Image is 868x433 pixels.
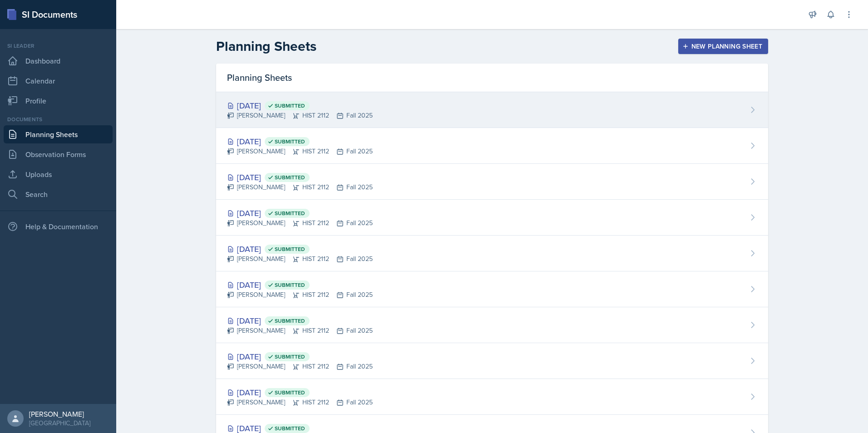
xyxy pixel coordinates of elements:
a: [DATE] Submitted [PERSON_NAME]HIST 2112Fall 2025 [216,128,768,164]
div: New Planning Sheet [684,43,762,50]
div: [PERSON_NAME] HIST 2112 Fall 2025 [227,147,373,156]
div: [DATE] [227,279,373,291]
div: [PERSON_NAME] HIST 2112 Fall 2025 [227,398,373,407]
a: Profile [4,92,113,110]
div: [PERSON_NAME] HIST 2112 Fall 2025 [227,254,373,264]
span: Submitted [275,102,305,109]
div: [DATE] [227,386,373,399]
div: [PERSON_NAME] HIST 2112 Fall 2025 [227,182,373,192]
div: [PERSON_NAME] [29,409,90,418]
h2: Planning Sheets [216,38,316,54]
a: Dashboard [4,52,113,70]
a: [DATE] Submitted [PERSON_NAME]HIST 2112Fall 2025 [216,343,768,379]
div: [DATE] [227,350,373,363]
a: [DATE] Submitted [PERSON_NAME]HIST 2112Fall 2025 [216,379,768,415]
div: [DATE] [227,315,373,327]
a: Calendar [4,72,113,90]
span: Submitted [275,317,305,325]
span: Submitted [275,138,305,145]
div: Planning Sheets [216,64,768,92]
div: Si leader [4,42,113,50]
a: Uploads [4,165,113,183]
div: [GEOGRAPHIC_DATA] [29,418,90,428]
span: Submitted [275,281,305,289]
div: [PERSON_NAME] HIST 2112 Fall 2025 [227,111,373,120]
div: [DATE] [227,171,373,183]
div: [DATE] [227,135,373,148]
a: [DATE] Submitted [PERSON_NAME]HIST 2112Fall 2025 [216,236,768,271]
a: [DATE] Submitted [PERSON_NAME]HIST 2112Fall 2025 [216,92,768,128]
button: New Planning Sheet [678,39,768,54]
div: [PERSON_NAME] HIST 2112 Fall 2025 [227,326,373,335]
div: [PERSON_NAME] HIST 2112 Fall 2025 [227,218,373,228]
div: Documents [4,115,113,123]
span: Submitted [275,389,305,396]
div: [DATE] [227,207,373,219]
div: [PERSON_NAME] HIST 2112 Fall 2025 [227,362,373,371]
div: Help & Documentation [4,217,113,236]
div: [PERSON_NAME] HIST 2112 Fall 2025 [227,290,373,300]
span: Submitted [275,425,305,432]
a: Search [4,185,113,203]
a: Observation Forms [4,145,113,163]
a: [DATE] Submitted [PERSON_NAME]HIST 2112Fall 2025 [216,307,768,343]
div: [DATE] [227,99,373,112]
a: [DATE] Submitted [PERSON_NAME]HIST 2112Fall 2025 [216,200,768,236]
span: Submitted [275,246,305,253]
span: Submitted [275,174,305,181]
div: [DATE] [227,243,373,255]
span: Submitted [275,210,305,217]
a: [DATE] Submitted [PERSON_NAME]HIST 2112Fall 2025 [216,164,768,200]
span: Submitted [275,353,305,360]
a: Planning Sheets [4,125,113,143]
a: [DATE] Submitted [PERSON_NAME]HIST 2112Fall 2025 [216,271,768,307]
